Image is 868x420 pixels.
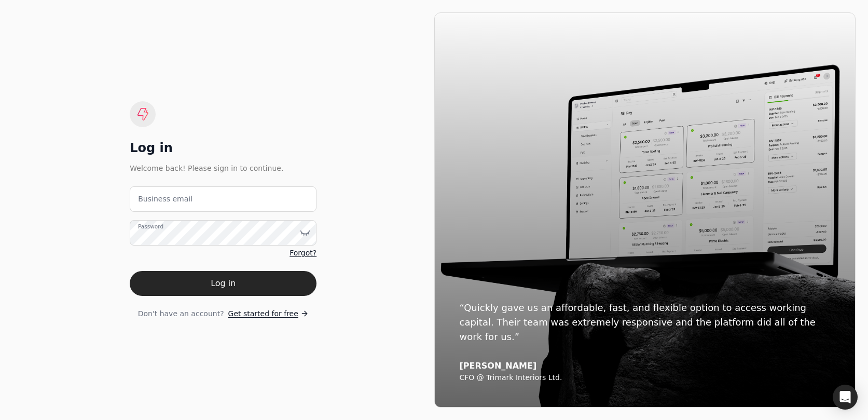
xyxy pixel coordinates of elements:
div: Welcome back! Please sign in to continue. [130,162,316,174]
div: “Quickly gave us an affordable, fast, and flexible option to access working capital. Their team w... [460,301,831,344]
div: CFO @ Trimark Interiors Ltd. [460,373,831,383]
label: Business email [138,194,192,205]
div: [PERSON_NAME] [460,361,831,371]
label: Password [138,222,163,231]
span: Don't have an account? [138,308,224,319]
span: Get started for free [228,308,298,319]
div: Open Intercom Messenger [833,385,858,410]
a: Forgot? [290,248,316,259]
button: Log in [130,271,316,296]
div: Log in [130,140,316,156]
a: Get started for free [228,308,309,319]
